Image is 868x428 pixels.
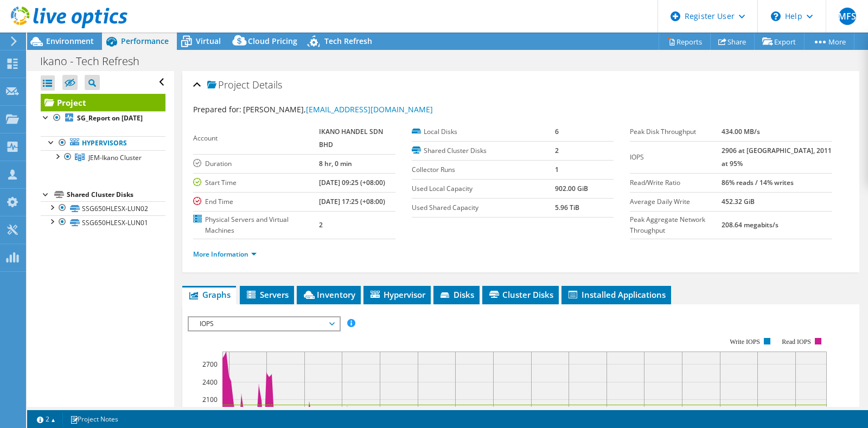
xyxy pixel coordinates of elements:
span: Performance [121,36,169,46]
label: Peak Disk Throughput [630,126,721,137]
label: Average Daily Write [630,196,721,207]
span: Disks [439,289,474,300]
label: Collector Runs [412,164,555,175]
span: IOPS [194,317,334,330]
h1: Ikano - Tech Refresh [35,55,156,67]
span: Project [207,80,250,91]
b: [DATE] 17:25 (+08:00) [319,197,385,206]
label: IOPS [630,152,721,163]
b: SG_Report on [DATE] [77,113,143,123]
b: 1 [555,165,559,174]
text: 2100 [202,395,218,404]
span: Servers [245,289,289,300]
a: 2 [29,412,63,426]
label: Local Disks [412,126,555,137]
a: Project [41,94,165,111]
a: Share [710,33,755,50]
b: 8 hr, 0 min [319,159,352,168]
span: Details [252,78,282,91]
span: Cloud Pricing [248,36,297,46]
label: Shared Cluster Disks [412,145,555,156]
span: Graphs [188,289,231,300]
a: Reports [659,33,711,50]
b: 452.32 GiB [722,197,755,206]
a: JEM-Ikano Cluster [41,150,165,164]
text: 2400 [202,378,218,387]
span: Environment [46,36,94,46]
label: Prepared for: [193,104,241,114]
svg: \n [771,11,781,21]
b: 5.96 TiB [555,203,579,212]
text: Read IOPS [782,338,812,346]
text: Write IOPS [730,338,760,346]
b: 902.00 GiB [555,184,588,193]
span: MFS [839,8,856,25]
a: SSG650HLESX-LUN02 [41,201,165,215]
a: SSG650HLESX-LUN01 [41,215,165,229]
label: Start Time [193,177,319,188]
b: 434.00 MB/s [722,127,760,136]
b: 2906 at [GEOGRAPHIC_DATA], 2011 at 95% [722,146,832,168]
span: Inventory [302,289,355,300]
b: [DATE] 09:25 (+08:00) [319,178,385,187]
label: Used Local Capacity [412,183,555,194]
label: Used Shared Capacity [412,202,555,213]
label: Account [193,133,319,144]
a: SG_Report on [DATE] [41,111,165,125]
label: Physical Servers and Virtual Machines [193,214,319,236]
a: [EMAIL_ADDRESS][DOMAIN_NAME] [306,104,433,114]
text: 2700 [202,360,218,369]
span: JEM-Ikano Cluster [88,153,142,162]
label: Duration [193,158,319,169]
span: Virtual [196,36,221,46]
b: 2 [555,146,559,155]
b: 6 [555,127,559,136]
span: Installed Applications [567,289,666,300]
span: Tech Refresh [324,36,372,46]
b: 208.64 megabits/s [722,220,778,229]
label: Peak Aggregate Network Throughput [630,214,721,236]
label: Read/Write Ratio [630,177,721,188]
span: [PERSON_NAME], [243,104,433,114]
a: More Information [193,250,257,259]
a: Project Notes [62,412,126,426]
a: More [804,33,854,50]
div: Shared Cluster Disks [67,188,165,201]
span: Hypervisor [369,289,425,300]
b: 2 [319,220,323,229]
a: Export [754,33,805,50]
label: End Time [193,196,319,207]
a: Hypervisors [41,136,165,150]
b: IKANO HANDEL SDN BHD [319,127,383,149]
b: 86% reads / 14% writes [722,178,794,187]
span: Cluster Disks [488,289,553,300]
